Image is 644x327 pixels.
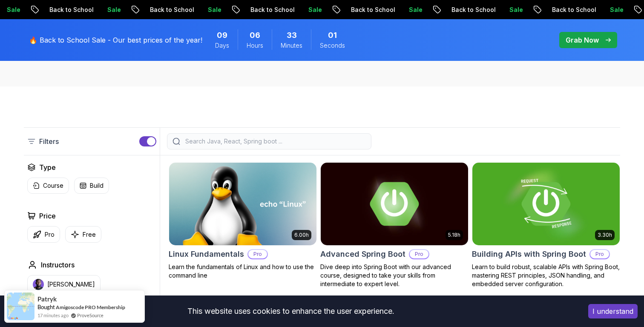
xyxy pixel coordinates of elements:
h2: Instructors [41,260,75,270]
div: This website uses cookies to enhance the user experience. [6,302,575,321]
p: Sale [249,6,276,14]
a: Linux Fundamentals card6.00hLinux FundamentalsProLearn the fundamentals of Linux and how to use t... [169,162,317,280]
a: ProveSource [77,312,103,319]
p: Learn the fundamentals of Linux and how to use the command line [169,263,317,280]
p: Pro [590,250,609,258]
a: Advanced Spring Boot card5.18hAdvanced Spring BootProDive deep into Spring Boot with our advanced... [320,162,469,288]
h2: Type [39,162,56,172]
p: Pro [45,230,55,239]
span: Patryk [37,295,57,303]
p: 3.30h [598,232,612,238]
span: 17 minutes ago [37,312,69,319]
span: 6 Hours [250,29,260,41]
img: Building APIs with Spring Boot card [472,163,620,245]
p: Dive deep into Spring Boot with our advanced course, designed to take your skills from intermedia... [320,263,469,288]
p: Free [83,230,96,239]
span: Bought [37,304,55,310]
p: Sale [48,6,75,14]
p: Back to School [392,6,450,14]
button: Accept cookies [588,304,638,318]
p: Sale [450,6,477,14]
button: Build [74,178,109,194]
p: 🔥 Back to School Sale - Our best prices of the year! [29,35,202,45]
a: Building APIs with Spring Boot card3.30hBuilding APIs with Spring BootProLearn to build robust, s... [472,162,620,288]
p: Filters [39,136,59,146]
p: Back to School [91,6,149,14]
p: 6.00h [294,232,309,238]
p: Back to School [493,6,551,14]
p: Sale [350,6,377,14]
input: Search Java, React, Spring boot ... [184,137,366,146]
p: Course [43,181,63,190]
img: instructor img [33,279,44,290]
p: [PERSON_NAME] [47,280,95,289]
span: Seconds [320,41,345,50]
span: 9 Days [217,29,227,41]
button: Free [65,226,101,243]
img: provesource social proof notification image [7,293,34,320]
h2: Price [39,211,56,221]
p: Learn to build robust, scalable APIs with Spring Boot, mastering REST principles, JSON handling, ... [472,263,620,288]
span: Hours [247,41,263,50]
button: instructor img[PERSON_NAME] [27,275,101,294]
a: Amigoscode PRO Membership [56,304,125,310]
h2: Advanced Spring Boot [320,248,405,260]
p: 5.18h [448,232,460,238]
span: Minutes [281,41,302,50]
span: Days [215,41,229,50]
p: Sale [149,6,176,14]
img: Linux Fundamentals card [169,163,316,245]
span: 1 Seconds [328,29,337,41]
button: Course [27,178,69,194]
button: Pro [27,226,60,243]
img: Advanced Spring Boot card [321,163,468,245]
p: Build [90,181,103,190]
p: Back to School [191,6,249,14]
h2: Building APIs with Spring Boot [472,248,586,260]
h2: Linux Fundamentals [169,248,244,260]
p: Grab Now [566,35,599,45]
p: Sale [551,6,578,14]
span: 33 Minutes [287,29,297,41]
p: Pro [248,250,267,258]
p: Back to School [292,6,350,14]
p: Pro [410,250,428,258]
